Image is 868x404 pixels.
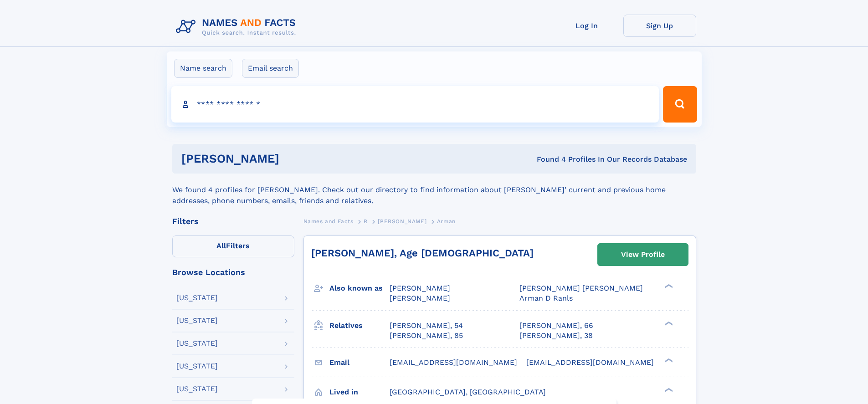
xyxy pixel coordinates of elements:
div: Filters [172,217,294,225]
h3: Lived in [329,384,390,400]
div: ❯ [663,320,673,326]
div: Browse Locations [172,268,294,276]
div: [US_STATE] [176,294,218,302]
a: View Profile [598,244,688,266]
div: View Profile [621,244,665,265]
div: [US_STATE] [176,317,218,324]
label: Email search [242,59,299,78]
div: ❯ [663,357,673,363]
div: [US_STATE] [176,363,218,370]
a: [PERSON_NAME], 54 [390,321,463,331]
a: R [364,215,368,227]
label: Name search [174,59,232,78]
button: Search Button [663,86,697,123]
label: Filters [172,235,294,257]
a: [PERSON_NAME], 85 [390,331,463,341]
h3: Relatives [329,318,390,333]
span: [GEOGRAPHIC_DATA], [GEOGRAPHIC_DATA] [390,388,546,396]
span: R [364,218,368,225]
span: All [216,241,226,250]
span: [EMAIL_ADDRESS][DOMAIN_NAME] [526,358,654,367]
h1: [PERSON_NAME] [181,153,408,164]
div: [US_STATE] [176,385,218,393]
a: [PERSON_NAME], Age [DEMOGRAPHIC_DATA] [311,247,534,259]
a: [PERSON_NAME], 66 [519,321,593,331]
div: [US_STATE] [176,340,218,347]
h3: Email [329,355,390,370]
span: Arman [437,218,456,225]
img: Logo Names and Facts [172,15,303,39]
span: [PERSON_NAME] [378,218,426,225]
a: Sign Up [623,15,696,37]
span: [EMAIL_ADDRESS][DOMAIN_NAME] [390,358,517,367]
div: ❯ [663,387,673,393]
a: Log In [550,15,623,37]
div: We found 4 profiles for [PERSON_NAME]. Check out our directory to find information about [PERSON_... [172,174,696,206]
span: [PERSON_NAME] [390,284,450,292]
a: Names and Facts [303,215,354,227]
h3: Also known as [329,281,390,296]
input: search input [171,86,659,123]
a: [PERSON_NAME] [378,215,426,227]
div: ❯ [663,283,673,289]
div: Found 4 Profiles In Our Records Database [408,154,687,164]
span: Arman D Ranls [519,294,573,302]
span: [PERSON_NAME] [PERSON_NAME] [519,284,643,292]
a: [PERSON_NAME], 38 [519,331,593,341]
span: [PERSON_NAME] [390,294,450,302]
